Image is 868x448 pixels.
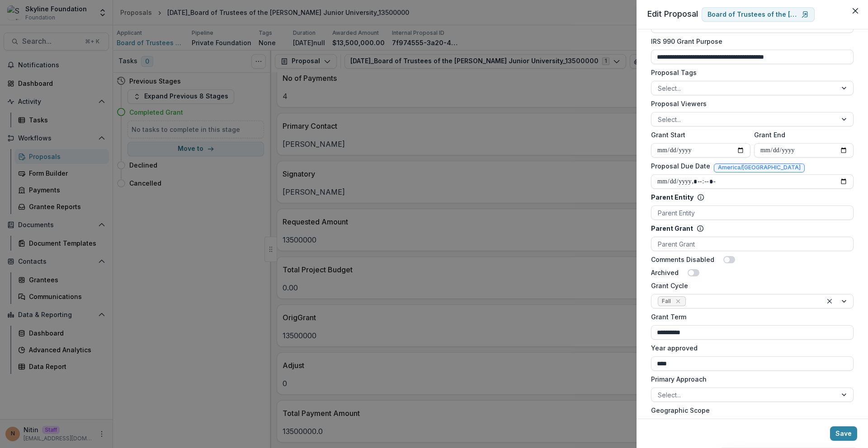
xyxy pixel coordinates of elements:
p: Parent Grant [651,224,693,233]
button: Save [830,426,857,441]
p: Board of Trustees of the [PERSON_NAME][GEOGRAPHIC_DATA] [708,11,798,19]
span: America/[GEOGRAPHIC_DATA] [718,164,801,171]
label: Grant Start [651,130,745,140]
label: Comments Disabled [651,255,714,264]
label: Primary Approach [651,374,848,384]
label: IRS 990 Grant Purpose [651,37,848,46]
p: Parent Entity [651,192,693,202]
span: Edit Proposal [647,9,698,19]
button: Close [848,4,863,18]
label: Geographic Scope [651,406,848,415]
label: Year approved [651,343,848,353]
label: Proposal Tags [651,68,848,77]
span: Fall [662,298,671,304]
div: Remove Fall [674,297,683,306]
label: Archived [651,268,679,277]
a: Board of Trustees of the [PERSON_NAME][GEOGRAPHIC_DATA] [702,7,815,22]
label: Grant Cycle [651,281,848,290]
label: Proposal Viewers [651,99,848,108]
label: Grant Term [651,312,848,322]
label: Proposal Due Date [651,161,710,171]
div: Clear selected options [824,296,835,307]
label: Grant End [754,130,848,140]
